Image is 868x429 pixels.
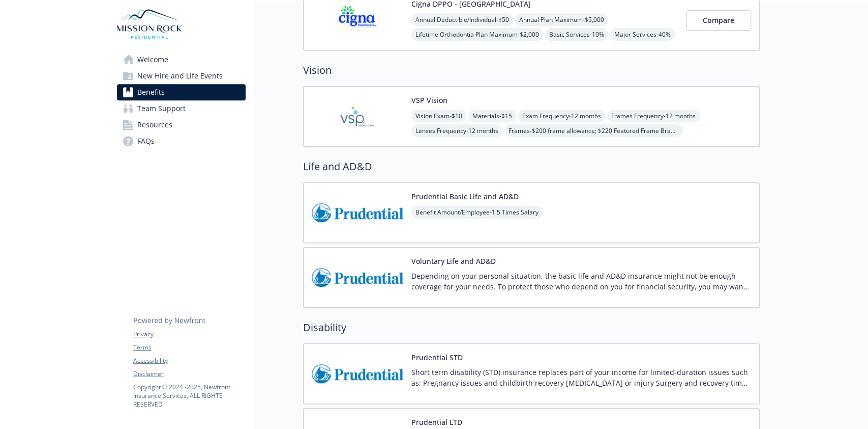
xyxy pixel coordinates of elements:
a: Benefits [117,84,246,100]
h2: Life and AD&D [303,159,760,174]
a: FAQs [117,133,246,149]
button: Prudential STD [411,352,463,363]
img: Prudential Insurance Co of America carrier logo [312,256,403,299]
a: Welcome [117,51,246,68]
p: Copyright © 2024 - 2025 , Newfront Insurance Services, ALL RIGHTS RESERVED [133,383,245,409]
a: Terms [133,343,245,352]
span: Materials - $15 [468,110,516,122]
a: Privacy [133,330,245,339]
a: Team Support [117,100,246,117]
h2: Disability [303,320,760,335]
img: Prudential Insurance Co of America carrier logo [312,191,403,234]
img: Prudential Insurance Co of America carrier logo [312,352,403,395]
span: Benefit Amount/Employee - 1.5 Times Salary [411,206,543,219]
span: FAQs [137,133,155,149]
span: Welcome [137,51,168,68]
span: Exam Frequency - 12 months [518,110,605,122]
img: Vision Service Plan carrier logo [312,95,403,138]
span: New Hire and Life Events [137,68,223,84]
a: Disclaimer [133,369,245,379]
span: Resources [137,117,172,133]
span: Basic Services - 10% [545,28,608,41]
button: Compare [686,10,751,31]
span: Vision Exam - $10 [411,110,466,122]
span: Compare [703,15,734,25]
button: Voluntary Life and AD&D [411,256,496,266]
span: Major Services - 40% [610,28,675,41]
span: Lifetime Orthodontia Plan Maximum - $2,000 [411,28,543,41]
span: Benefits [137,84,165,100]
a: New Hire and Life Events [117,68,246,84]
button: Prudential LTD [411,417,462,427]
h2: Vision [303,63,760,78]
span: Annual Plan Maximum - $5,000 [515,13,608,26]
span: Frames - $200 frame allowance; $220 Featured Frame Brands allowance; 20% savings on the amount ov... [504,124,682,137]
span: Frames Frequency - 12 months [607,110,700,122]
button: VSP Vision [411,95,447,105]
p: Short term disability (STD) insurance replaces part of your income for limited-duration issues su... [411,367,751,388]
a: Accessibility [133,356,245,365]
a: Resources [117,117,246,133]
span: Team Support [137,100,186,117]
p: Depending on your personal situation, the basic life and AD&D insurance might not be enough cover... [411,271,751,292]
button: Prudential Basic Life and AD&D [411,191,519,202]
span: Lenses Frequency - 12 months [411,124,502,137]
span: Annual Deductible/Individual - $50 [411,13,513,26]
